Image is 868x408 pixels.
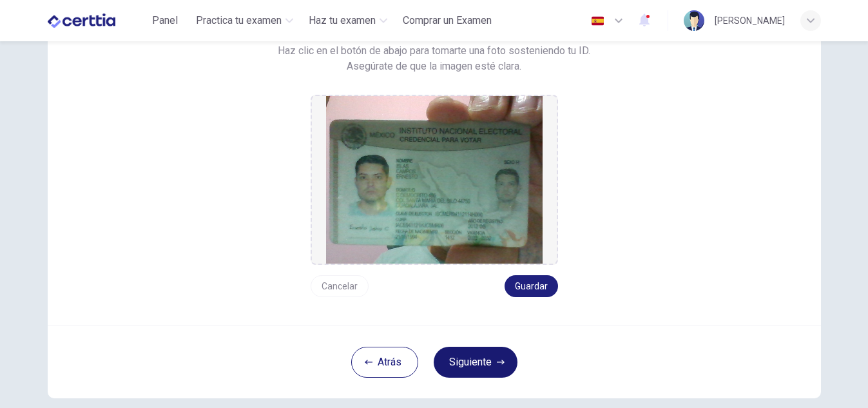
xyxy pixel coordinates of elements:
button: Comprar un Examen [398,9,497,32]
span: Asegúrate de que la imagen esté clara. [347,59,521,74]
button: Practica tu examen [191,9,298,32]
button: Panel [144,9,186,32]
button: Siguiente [434,347,517,378]
button: Atrás [351,347,418,378]
button: Guardar [505,275,558,297]
img: es [590,16,606,26]
span: Panel [152,13,178,28]
button: Cancelar [311,275,369,297]
span: Practica tu examen [196,13,282,28]
button: Haz tu examen [304,9,392,32]
a: CERTTIA logo [48,8,145,34]
span: Haz tu examen [309,13,376,28]
img: Profile picture [684,10,704,31]
div: [PERSON_NAME] [715,13,785,28]
span: Comprar un Examen [403,13,492,28]
img: CERTTIA logo [48,8,115,34]
span: Haz clic en el botón de abajo para tomarte una foto sosteniendo tu ID. [278,43,590,59]
img: preview screemshot [326,96,543,264]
